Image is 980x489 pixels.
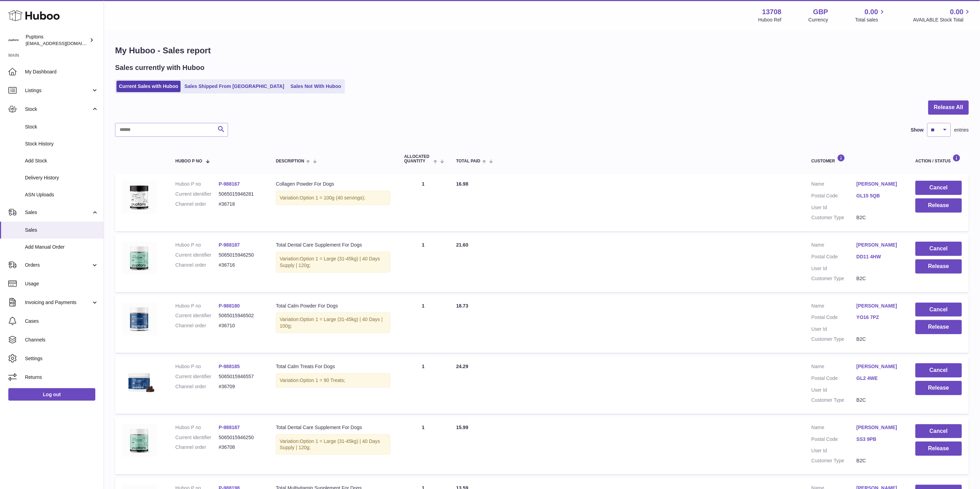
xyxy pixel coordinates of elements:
a: Sales Shipped From [GEOGRAPHIC_DATA] [182,81,287,92]
dt: User Id [812,204,857,211]
img: TotalDentalCarePowder120.jpg [122,242,157,274]
a: [PERSON_NAME] [857,181,902,187]
img: TotalDentalCarePowder120.jpg [122,424,157,457]
span: entries [954,127,969,133]
button: Cancel [916,303,962,317]
dd: B2C [857,397,902,403]
span: Sales [25,227,98,233]
button: Release [916,442,962,456]
dt: Customer Type [812,457,857,464]
dt: User Id [812,265,857,272]
dt: User Id [812,447,857,454]
span: Orders [25,262,91,268]
dd: #36709 [219,383,262,390]
dt: Postal Code [812,193,857,201]
h1: My Huboo - Sales report [115,45,969,56]
dt: Customer Type [812,214,857,221]
strong: GBP [813,7,828,17]
a: P-988167 [219,181,240,187]
dt: Postal Code [812,254,857,262]
dt: Name [812,424,857,433]
span: Sales [25,209,91,216]
dd: 5065015946250 [219,252,262,258]
dd: B2C [857,336,902,343]
span: Description [276,159,304,163]
a: [PERSON_NAME] [857,303,902,309]
dd: 5065015946281 [219,191,262,197]
span: ASN Uploads [25,192,98,198]
div: Variation: [276,312,390,333]
h2: Sales currently with Huboo [115,63,205,72]
dd: #36708 [219,444,262,451]
a: GL15 5QB [857,193,902,199]
div: Collagen Powder For Dogs [276,181,390,187]
span: 16.98 [456,181,468,187]
button: Cancel [916,181,962,195]
span: Delivery History [25,175,98,181]
span: Stock [25,124,98,130]
td: 1 [397,356,449,414]
span: Total sales [855,17,886,23]
span: [EMAIL_ADDRESS][DOMAIN_NAME] [26,41,102,46]
a: [PERSON_NAME] [857,424,902,431]
a: YO16 7PZ [857,314,902,321]
div: Total Dental Care Supplement For Dogs [276,242,390,248]
dt: Channel order [175,444,219,451]
strong: 13708 [762,7,782,17]
button: Release [916,320,962,334]
span: My Dashboard [25,69,98,75]
a: 0.00 AVAILABLE Stock Total [913,7,972,23]
a: P-988185 [219,364,240,369]
button: Release [916,198,962,213]
span: Cases [25,318,98,324]
a: GL2 4WE [857,375,902,382]
span: Option 1 = Large (31-45kg) | 40 Days | 100g; [280,317,383,329]
span: Returns [25,374,98,381]
span: Option 1 = Large (31-45kg) | 40 Days Supply | 120g; [280,256,380,268]
div: Action / Status [916,154,962,163]
span: 0.00 [865,7,878,17]
span: Stock [25,106,91,113]
dd: 5065015946502 [219,312,262,319]
span: Option 1 = 100g (40 servings); [300,195,365,201]
button: Cancel [916,242,962,256]
button: Release [916,381,962,395]
div: Variation: [276,373,390,388]
dt: Customer Type [812,336,857,343]
dt: Postal Code [812,314,857,322]
span: 24.29 [456,364,468,369]
td: 1 [397,174,449,231]
dt: Current identifier [175,312,219,319]
a: DD11 4HW [857,254,902,260]
span: Huboo P no [175,159,202,163]
dd: #36716 [219,262,262,268]
span: Stock History [25,141,98,147]
span: Add Manual Order [25,244,98,250]
dd: 5065015946250 [219,434,262,441]
span: 0.00 [950,7,964,17]
dt: Name [812,242,857,250]
div: Puptons [26,34,88,47]
div: Variation: [276,434,390,455]
dt: Current identifier [175,434,219,441]
dt: Current identifier [175,252,219,258]
dt: Current identifier [175,373,219,380]
button: Release All [928,100,969,115]
button: Release [916,259,962,274]
div: Total Calm Treats For Dogs [276,363,390,370]
div: Huboo Ref [758,17,782,23]
dt: Current identifier [175,191,219,197]
td: 1 [397,235,449,292]
a: Current Sales with Huboo [116,81,181,92]
dt: Postal Code [812,436,857,444]
dt: Channel order [175,322,219,329]
dt: User Id [812,387,857,393]
span: Option 1 = 90 Treats; [300,377,345,383]
dt: Customer Type [812,397,857,403]
span: 15.99 [456,425,468,430]
dd: B2C [857,214,902,221]
dd: #36718 [219,201,262,207]
div: Total Dental Care Supplement For Dogs [276,424,390,431]
img: hello@puptons.com [8,35,19,45]
button: Cancel [916,363,962,377]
